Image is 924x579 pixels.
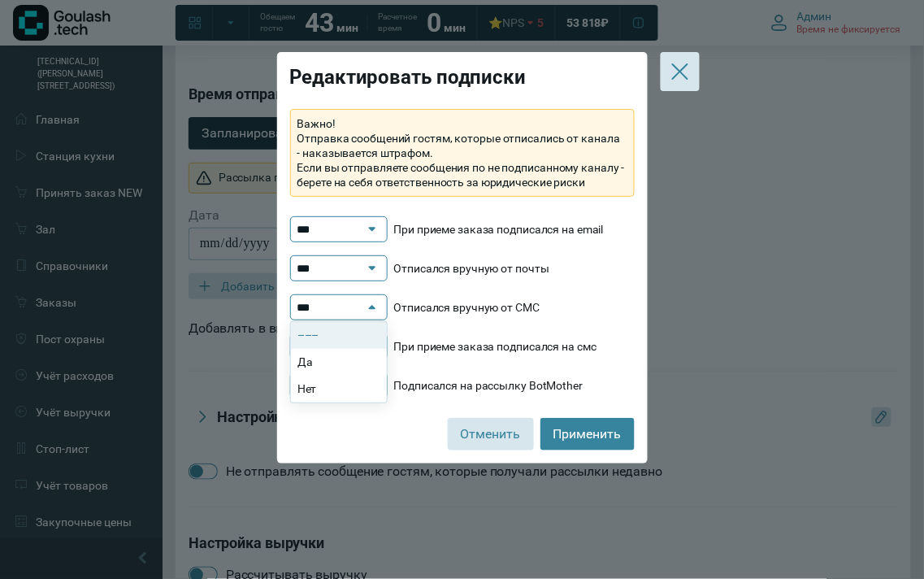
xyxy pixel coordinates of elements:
[290,294,635,320] li: Отписался вручную от СМС
[297,116,627,189] span: Важно! Отправка сообщений гостям, которые отписались от канала - наказывается штрафом. Если вы от...
[448,418,534,451] button: Отменить
[291,349,387,376] li: Да
[290,255,635,281] li: Отписался вручную от почты
[540,418,635,451] button: Применить
[290,372,635,398] li: Подписался на рассылку BotMother
[290,216,635,242] li: При приеме заказа подписался на email
[290,65,635,89] h4: Редактировать подписки
[291,376,387,403] li: Нет
[291,322,387,349] li: –––
[461,425,521,443] span: Отменить
[290,333,635,359] li: При приеме заказа подписался на смс
[553,425,622,443] span: Применить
